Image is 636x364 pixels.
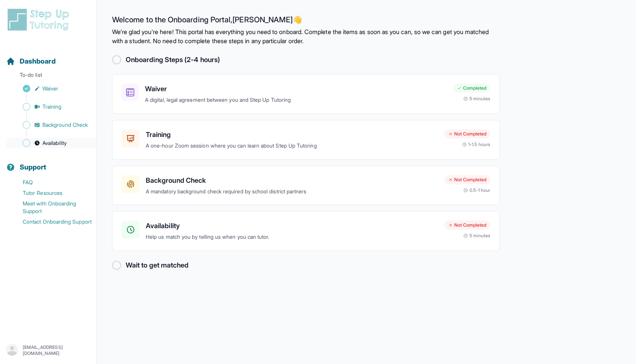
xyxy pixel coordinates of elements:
[126,260,189,271] h2: Wait to get matched
[42,85,58,92] span: Waiver
[3,71,94,82] p: To-do list
[112,15,500,27] h2: Welcome to the Onboarding Portal, [PERSON_NAME] 👋
[463,96,490,102] div: 5 minutes
[6,83,97,94] a: Waiver
[112,166,500,205] a: Background CheckA mandatory background check required by school district partnersNot Completed0.5...
[42,139,67,147] span: Availability
[146,129,438,140] h3: Training
[146,233,438,241] p: Help us match you by telling us when you can tutor.
[146,187,438,196] p: A mandatory background check required by school district partners
[112,74,500,114] a: WaiverA digital, legal agreement between you and Step Up TutoringCompleted5 minutes
[444,129,490,138] div: Not Completed
[6,177,97,188] a: FAQ
[145,84,447,94] h3: Waiver
[6,120,97,130] a: Background Check
[6,8,73,32] img: logo
[20,162,47,173] span: Support
[126,54,220,65] h2: Onboarding Steps (2-4 hours)
[6,188,97,198] a: Tutor Resources
[453,84,490,93] div: Completed
[23,344,90,356] p: [EMAIL_ADDRESS][DOMAIN_NAME]
[42,103,62,110] span: Training
[463,187,490,193] div: 0.5-1 hour
[6,344,90,357] button: [EMAIL_ADDRESS][DOMAIN_NAME]
[3,150,94,176] button: Support
[463,233,490,239] div: 5 minutes
[146,221,438,231] h3: Availability
[146,142,438,150] p: A one-hour Zoom session where you can learn about Step Up Tutoring
[6,138,97,148] a: Availability
[42,121,88,129] span: Background Check
[6,216,97,227] a: Contact Onboarding Support
[3,44,94,70] button: Dashboard
[112,27,500,45] p: We're glad you're here! This portal has everything you need to onboard. Complete the items as soo...
[444,221,490,230] div: Not Completed
[20,56,56,67] span: Dashboard
[444,175,490,184] div: Not Completed
[112,120,500,160] a: TrainingA one-hour Zoom session where you can learn about Step Up TutoringNot Completed1-1.5 hours
[145,96,447,104] p: A digital, legal agreement between you and Step Up Tutoring
[6,56,56,67] a: Dashboard
[6,101,97,112] a: Training
[6,198,97,216] a: Meet with Onboarding Support
[112,211,500,251] a: AvailabilityHelp us match you by telling us when you can tutor.Not Completed5 minutes
[146,175,438,186] h3: Background Check
[462,142,490,148] div: 1-1.5 hours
